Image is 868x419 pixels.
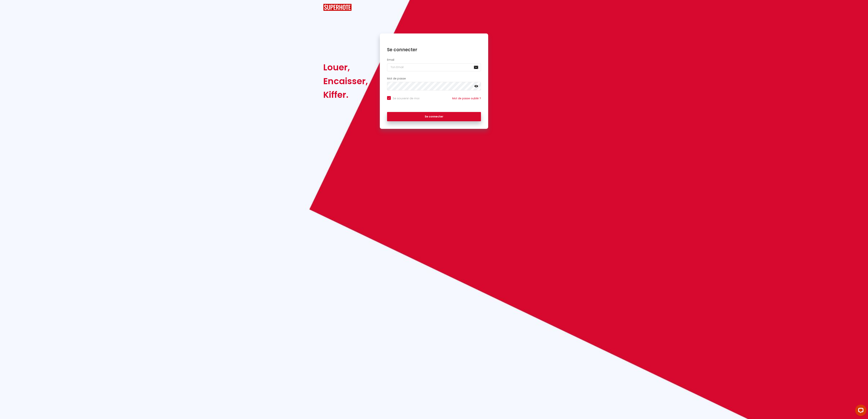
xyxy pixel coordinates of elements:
[387,77,481,80] h2: Mot de passe
[387,47,481,53] h1: Se connecter
[387,112,481,121] button: Se connecter
[852,403,868,419] iframe: LiveChat chat widget
[452,96,481,100] a: Mot de passe oublié ?
[323,74,368,88] div: Encaisser,
[323,88,368,102] div: Kiffer.
[323,61,368,74] div: Louer,
[323,4,352,11] img: SuperHote logo
[387,63,481,71] input: Ton Email
[387,58,481,61] h2: Email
